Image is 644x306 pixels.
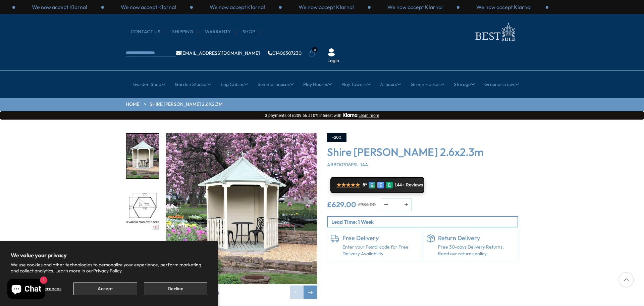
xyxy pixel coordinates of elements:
ins: £629.00 [327,201,356,208]
a: Garden Studios [175,76,211,93]
a: Summerhouses [258,76,294,93]
a: Arbours [380,76,401,93]
button: Decline [144,282,207,295]
a: Shire [PERSON_NAME] 2.6x2.3m [150,101,223,108]
div: 3 / 8 [126,238,159,284]
a: CONTACT US [131,29,167,35]
div: 1 / 8 [166,133,317,299]
a: Shop [243,29,262,35]
div: 2 / 3 [104,3,193,11]
a: Play Towers [341,76,371,93]
div: 3 / 3 [460,3,548,11]
p: We use cookies and other technologies to personalize your experience, perform marketing, and coll... [11,262,207,274]
a: Warranty [205,29,237,35]
img: SHIREARBOURFOXGLOVEMMFT_9b50daed-d309-4454-a910-1ca6273db222_200x200.jpg [126,239,159,283]
h2: We value your privacy [11,252,207,259]
a: Enter your Postal code for Free Delivery Availability [342,244,419,257]
img: logo [471,21,518,43]
a: Shipping [172,29,200,35]
div: 2 / 3 [371,3,460,11]
p: We now accept Klarna! [299,3,354,11]
a: [EMAIL_ADDRESS][DOMAIN_NAME] [176,51,260,55]
h3: Shire [PERSON_NAME] 2.6x2.3m [327,145,518,158]
p: We now accept Klarna! [121,3,176,11]
p: We now accept Klarna! [32,3,87,11]
p: We now accept Klarna! [387,3,443,11]
span: ★★★★★ [336,182,360,188]
span: 144+ [394,182,404,188]
a: Garden Shed [133,76,165,93]
span: Reviews [406,182,423,188]
a: Privacy Policy. [93,268,123,274]
button: Accept [73,282,137,295]
div: Next slide [304,286,317,299]
img: User Icon [327,48,335,56]
a: Green Houses [411,76,444,93]
div: E [377,182,384,188]
a: 0 [308,50,315,57]
a: Login [327,57,339,64]
a: Log Cabins [221,76,248,93]
a: Storage [454,76,475,93]
span: 0 [312,47,318,52]
del: £784.00 [358,202,376,207]
div: 2 / 8 [126,186,159,232]
inbox-online-store-chat: Shopify online store chat [5,279,47,301]
div: R [386,182,393,188]
div: 1 / 3 [282,3,371,11]
img: Shire Arbour 2.6x2.3m - Best Shed [166,133,317,284]
div: 1 / 8 [126,133,159,179]
a: 01406307230 [268,51,302,55]
img: Arbourhigh-res-Copy_18886727-be2a-4cc6-85cd-5ab1d2635b9f_200x200.jpg [126,134,159,178]
span: ARBO0706PSL-1AA [327,162,368,168]
div: G [369,182,375,188]
div: 1 / 3 [15,3,104,11]
a: Play Houses [303,76,332,93]
div: 3 / 3 [193,3,282,11]
div: Previous slide [290,286,304,299]
h6: Return Delivery [438,234,515,242]
a: HOME [126,101,140,108]
div: -20% [327,133,346,142]
p: Lead Time: 1 Week [331,218,518,225]
a: ★★★★★ 5* G E R 144+ Reviews [330,177,424,193]
h6: Free Delivery [342,234,419,242]
a: Groundscrews [484,76,519,93]
p: We now accept Klarna! [210,3,265,11]
p: We now accept Klarna! [476,3,532,11]
img: SHIREARBOURFOXGLOVEFLOORPLAN_775b74f9-c3dd-45b2-ad6e-667d77c0255d_200x200.jpg [126,186,159,231]
p: Free 30-days Delivery Returns, Read our returns policy. [438,244,515,257]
